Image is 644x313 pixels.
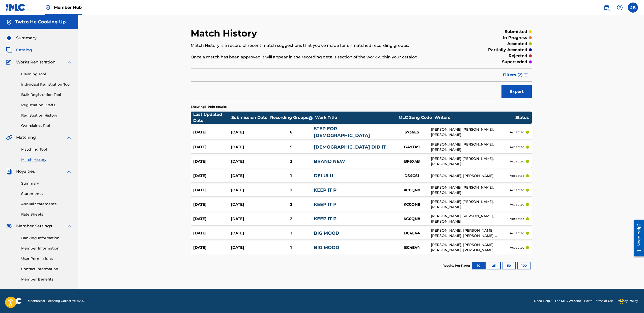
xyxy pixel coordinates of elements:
[268,230,314,236] div: 1
[21,212,72,217] a: Rate Sheets
[16,134,36,141] span: Matching
[510,173,524,178] p: accepted
[269,115,315,121] div: Recording Groups
[393,245,431,251] div: BC4EV4
[314,159,345,164] a: BRAND NEW
[28,299,86,303] span: Mechanical Licensing Collective © 2025
[268,129,314,135] div: 6
[21,191,72,196] a: Statements
[505,29,527,35] p: submitted
[66,59,72,65] img: expand
[21,82,72,87] a: Individual Registration Tool
[6,298,22,304] img: logo
[630,218,644,258] iframe: Resource Center
[268,245,314,251] div: 1
[584,299,613,303] a: Portal Terms of Use
[393,202,431,207] div: KC0QN8
[21,102,72,108] a: Registration Drafts
[503,35,527,41] p: in progress
[534,299,552,303] a: Need Help?
[431,199,510,210] div: [PERSON_NAME] [PERSON_NAME], [PERSON_NAME]
[6,223,12,229] img: Member Settings
[393,216,431,222] div: KC0QN8
[442,263,471,268] p: Results Per Page:
[431,185,510,195] div: [PERSON_NAME] [PERSON_NAME], [PERSON_NAME]
[268,202,314,207] div: 2
[628,3,638,13] div: User Menu
[393,159,431,164] div: BF6X4B
[268,216,314,222] div: 2
[314,202,337,207] a: KEEP IT P
[231,129,268,135] div: [DATE]
[617,5,623,11] img: help
[620,294,623,309] div: Drag
[54,5,82,10] span: Member Hub
[314,245,339,250] a: BIG MOOD
[21,181,72,186] a: Summary
[16,223,52,229] span: Member Settings
[510,188,524,192] p: accepted
[431,242,510,253] div: [PERSON_NAME], [PERSON_NAME] [PERSON_NAME], [PERSON_NAME], [PERSON_NAME]
[21,235,72,241] a: Banking Information
[393,173,431,179] div: DS4CS1
[393,187,431,193] div: KC0QN8
[500,69,532,81] button: Filters (2)
[45,5,51,11] img: Top Rightsholder
[191,105,227,109] p: Showing 1 - 9 of 9 results
[393,144,431,150] div: GA9TA9
[21,113,72,118] a: Registration History
[21,92,72,97] a: Bulk Registration Tool
[193,202,231,207] div: [DATE]
[193,230,231,236] div: [DATE]
[193,144,231,150] div: [DATE]
[268,144,314,150] div: 5
[231,216,268,222] div: [DATE]
[393,129,431,135] div: S736ES
[510,159,524,164] p: accepted
[193,159,231,164] div: [DATE]
[21,201,72,207] a: Annual Statements
[231,173,268,179] div: [DATE]
[431,228,510,238] div: [PERSON_NAME], [PERSON_NAME] [PERSON_NAME], [PERSON_NAME], [PERSON_NAME]
[268,187,314,193] div: 2
[314,173,333,179] a: DELULU
[268,159,314,164] div: 3
[315,115,396,121] div: Work Title
[6,47,12,53] img: Catalog
[66,134,72,141] img: expand
[231,202,268,207] div: [DATE]
[16,35,37,41] span: Summary
[21,72,72,77] a: Claiming Tool
[231,144,268,150] div: [DATE]
[21,246,72,251] a: Member Information
[503,72,523,78] span: Filters ( 2 )
[510,245,524,250] p: accepted
[517,262,531,269] button: 100
[193,216,231,222] div: [DATE]
[314,230,339,236] a: BIG MOOD
[501,85,532,98] button: Export
[21,147,72,152] a: Matching Tool
[615,3,625,13] div: Help
[604,5,610,11] img: search
[6,59,13,65] img: Works Registration
[231,187,268,193] div: [DATE]
[619,289,644,313] iframe: Chat Widget
[231,230,268,236] div: [DATE]
[510,145,524,149] p: accepted
[191,43,453,49] p: Match History is a record of recent match suggestions that you've made for unmatched recording gr...
[21,277,72,282] a: Member Benefits
[510,130,524,134] p: accepted
[314,126,370,138] a: STEP FOR [DEMOGRAPHIC_DATA]
[510,217,524,221] p: accepted
[507,41,527,47] p: accepted
[393,230,431,236] div: BC4EV4
[555,299,581,303] a: The MLC Website
[193,173,231,179] div: [DATE]
[6,168,12,175] img: Royalties
[314,187,337,193] a: KEEP IT P
[431,127,510,137] div: [PERSON_NAME] [PERSON_NAME], [PERSON_NAME]
[488,47,527,53] p: partially accepted
[431,173,510,179] div: [PERSON_NAME], [PERSON_NAME]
